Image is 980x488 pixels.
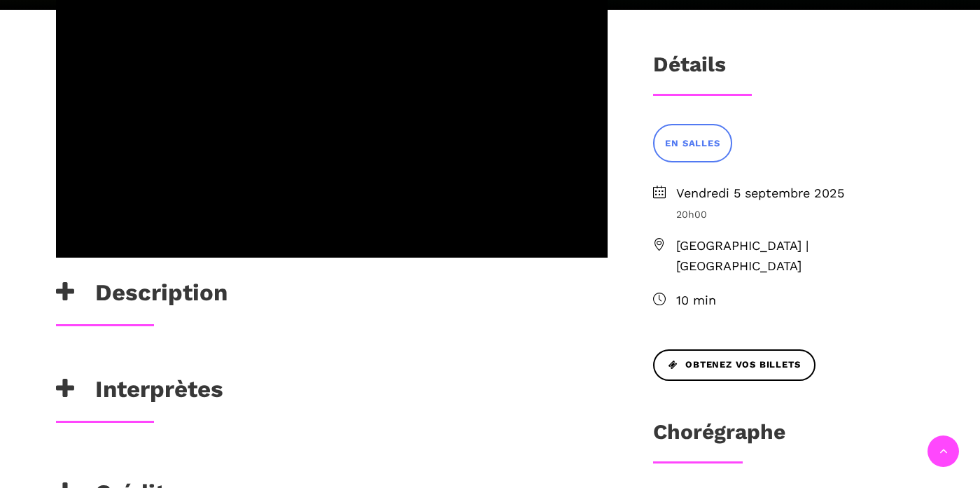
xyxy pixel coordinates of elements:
a: Obtenez vos billets [653,349,815,381]
h3: Détails [653,52,726,87]
span: Vendredi 5 septembre 2025 [676,183,924,204]
h3: Description [56,279,227,314]
span: Obtenez vos billets [668,358,800,372]
h3: Chorégraphe [653,419,785,454]
span: 10 min [676,291,924,311]
a: EN SALLES [653,124,731,162]
h3: Interprètes [56,375,223,410]
span: [GEOGRAPHIC_DATA] | [GEOGRAPHIC_DATA] [676,236,924,277]
span: 20h00 [676,207,924,222]
span: EN SALLES [665,137,720,151]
